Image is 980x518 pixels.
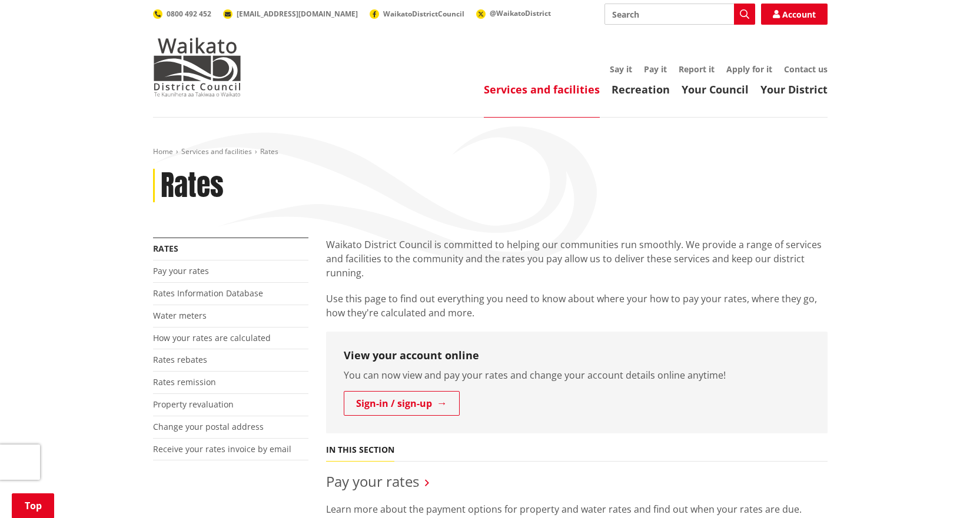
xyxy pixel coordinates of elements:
[153,332,271,343] a: How your rates are calculated
[484,82,600,96] a: Services and facilities
[153,147,828,157] nav: breadcrumb
[612,82,670,96] a: Recreation
[344,368,810,382] p: You can now view and pay your rates and change your account details online anytime!
[610,64,632,75] a: Say it
[153,265,209,276] a: Pay your rates
[153,354,207,365] a: Rates rebates
[344,391,460,416] a: Sign-in / sign-up
[682,82,749,96] a: Your Council
[679,64,715,75] a: Report it
[153,243,178,254] a: Rates
[153,310,207,321] a: Water meters
[490,8,551,18] span: @WaikatoDistrict
[153,421,264,432] a: Change your postal address
[12,493,54,518] a: Top
[153,146,173,156] a: Home
[370,9,464,19] a: WaikatoDistrictCouncil
[326,502,828,516] p: Learn more about the payment options for property and water rates and find out when your rates ar...
[161,169,224,203] h1: Rates
[760,82,828,96] a: Your District
[604,4,755,25] input: Search input
[260,146,278,156] span: Rates
[153,376,216,387] a: Rates remission
[181,146,252,156] a: Services and facilities
[383,9,464,19] span: WaikatoDistrictCouncil
[726,64,772,75] a: Apply for it
[167,9,211,19] span: 0800 492 452
[784,64,828,75] a: Contact us
[153,443,291,454] a: Receive your rates invoice by email
[476,8,551,18] a: @WaikatoDistrict
[326,238,828,280] p: Waikato District Council is committed to helping our communities run smoothly. We provide a range...
[153,38,241,96] img: Waikato District Council - Te Kaunihera aa Takiwaa o Waikato
[326,445,394,455] h5: In this section
[644,64,667,75] a: Pay it
[344,349,810,362] h3: View your account online
[153,399,234,410] a: Property revaluation
[761,4,828,25] a: Account
[237,9,358,19] span: [EMAIL_ADDRESS][DOMAIN_NAME]
[153,9,211,19] a: 0800 492 452
[326,292,828,320] p: Use this page to find out everything you need to know about where your how to pay your rates, whe...
[326,472,419,491] a: Pay your rates
[223,9,358,19] a: [EMAIL_ADDRESS][DOMAIN_NAME]
[153,288,263,299] a: Rates Information Database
